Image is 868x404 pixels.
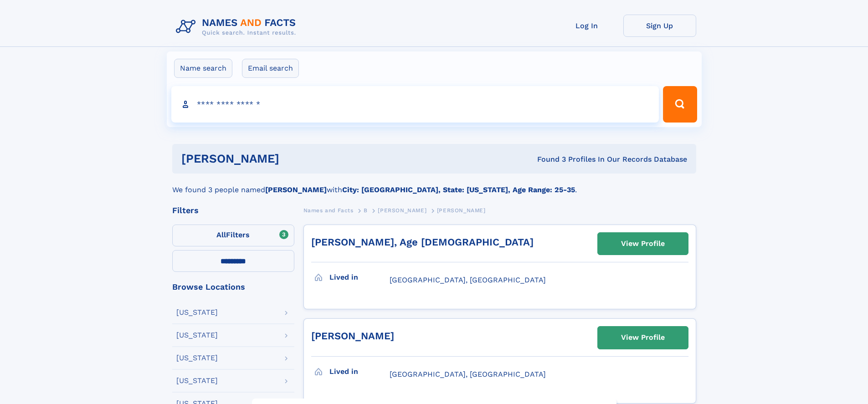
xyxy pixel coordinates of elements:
label: Name search [174,59,232,78]
span: [GEOGRAPHIC_DATA], [GEOGRAPHIC_DATA] [390,370,546,378]
img: Logo Names and Facts [172,15,303,39]
div: Found 3 Profiles In Our Records Database [408,154,687,164]
label: Filters [172,225,294,246]
span: B [364,207,368,214]
div: [US_STATE] [176,377,218,384]
b: [PERSON_NAME] [265,185,327,194]
div: [US_STATE] [176,332,218,339]
label: Email search [242,59,299,78]
span: [PERSON_NAME] [378,207,426,214]
a: [PERSON_NAME], Age [DEMOGRAPHIC_DATA] [311,236,534,248]
b: City: [GEOGRAPHIC_DATA], State: [US_STATE], Age Range: 25-35 [342,185,575,194]
a: View Profile [598,327,688,348]
a: Log In [550,15,623,37]
a: [PERSON_NAME] [311,330,394,342]
div: [US_STATE] [176,309,218,316]
div: [US_STATE] [176,354,218,362]
h3: Lived in [329,364,390,379]
div: Browse Locations [172,283,294,291]
a: Names and Facts [303,205,354,216]
a: View Profile [598,233,688,255]
div: View Profile [621,233,665,254]
button: Search Button [663,86,697,123]
div: We found 3 people named with . [172,174,696,195]
div: Filters [172,206,294,215]
div: View Profile [621,327,665,348]
a: [PERSON_NAME] [378,205,426,216]
span: All [216,230,226,239]
h1: [PERSON_NAME] [181,153,408,164]
a: Sign Up [623,15,696,37]
h3: Lived in [329,270,390,285]
a: B [364,205,368,216]
input: search input [171,86,659,123]
span: [PERSON_NAME] [437,207,486,214]
span: [GEOGRAPHIC_DATA], [GEOGRAPHIC_DATA] [390,276,546,284]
